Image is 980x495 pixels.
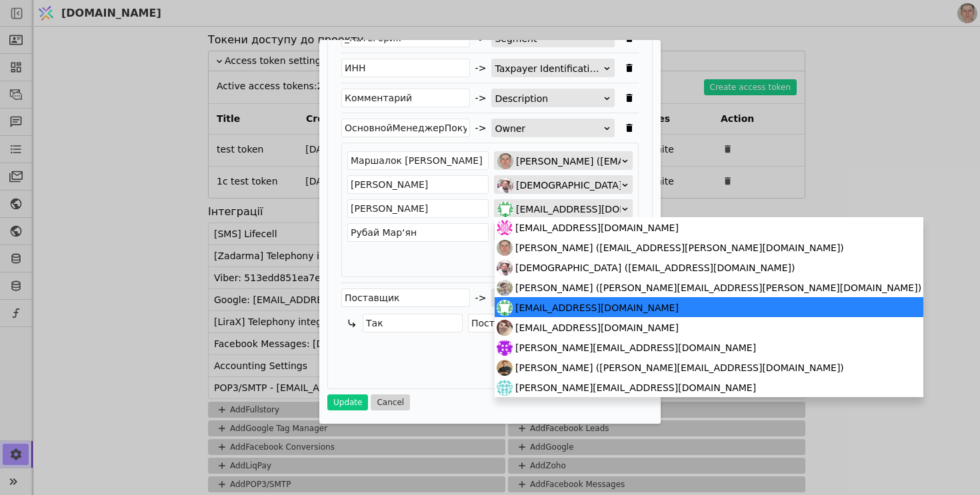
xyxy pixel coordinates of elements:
img: an [497,220,513,236]
img: ih [497,380,513,396]
img: РS [497,240,513,256]
img: m. [497,340,513,356]
div: Edit Project [319,40,661,424]
img: Хр [497,260,513,276]
input: From field key [341,59,470,77]
input: Match value [363,314,463,332]
input: From field key [341,119,470,137]
input: Save as [468,314,568,332]
span: [PERSON_NAME] ([PERSON_NAME][EMAIL_ADDRESS][PERSON_NAME][DOMAIN_NAME]) [515,278,921,298]
input: From field key [341,288,470,307]
img: ma [497,300,513,316]
input: Field value [347,223,489,242]
span: -> [475,61,487,75]
img: OH [497,360,513,376]
input: Field value [347,175,489,194]
span: -> [475,91,487,105]
button: Cancel [371,394,410,410]
span: [PERSON_NAME] ([EMAIL_ADDRESS][PERSON_NAME][DOMAIN_NAME]) [515,238,844,258]
span: [PERSON_NAME] ([PERSON_NAME][EMAIL_ADDRESS][DOMAIN_NAME]) [515,358,844,378]
img: РS [497,153,513,169]
span: [PERSON_NAME][EMAIL_ADDRESS][DOMAIN_NAME] [515,338,756,358]
img: AS [497,280,513,296]
span: [EMAIL_ADDRESS][DOMAIN_NAME] [516,200,679,219]
span: [DEMOGRAPHIC_DATA] ([EMAIL_ADDRESS][DOMAIN_NAME]) [515,258,795,278]
span: [EMAIL_ADDRESS][DOMAIN_NAME] [515,298,679,318]
span: [EMAIL_ADDRESS][DOMAIN_NAME] [515,218,679,238]
input: Field value [347,199,489,218]
div: Description [495,89,603,108]
span: [EMAIL_ADDRESS][DOMAIN_NAME] [515,318,679,338]
span: -> [475,291,487,305]
input: From field key [341,89,470,107]
div: Taxpayer Identification Number [495,59,603,78]
img: Хр [497,177,513,193]
span: -> [475,121,487,135]
input: Field value [347,151,489,170]
span: [DEMOGRAPHIC_DATA] ([EMAIL_ADDRESS][DOMAIN_NAME]) [516,176,795,195]
img: ma [497,201,513,217]
button: Update [327,394,368,410]
span: [PERSON_NAME][EMAIL_ADDRESS][DOMAIN_NAME] [515,378,756,398]
div: Owner [495,119,603,138]
span: [PERSON_NAME] ([EMAIL_ADDRESS][PERSON_NAME][DOMAIN_NAME]) [516,152,845,171]
img: va [497,320,513,336]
